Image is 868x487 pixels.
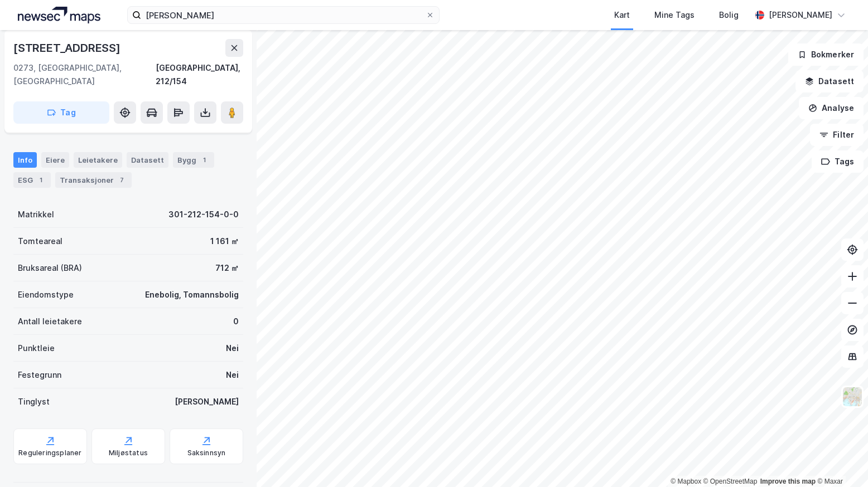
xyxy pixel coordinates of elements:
div: Transaksjoner [55,172,132,188]
button: Datasett [795,70,864,92]
div: 0273, [GEOGRAPHIC_DATA], [GEOGRAPHIC_DATA] [13,61,156,88]
button: Tag [13,101,109,124]
div: Miljøstatus [109,449,148,457]
iframe: Chat Widget [812,434,868,487]
button: Analyse [799,97,864,119]
div: Bolig [719,8,739,22]
img: logo.a4113a55bc3d86da70a041830d287a7e.svg [18,7,100,23]
div: [STREET_ADDRESS] [13,39,123,57]
div: Eiendomstype [18,288,74,301]
div: Saksinnsyn [187,449,226,457]
div: Kart [614,8,630,22]
a: Improve this map [760,478,816,485]
button: Filter [810,124,864,146]
div: Tinglyst [18,395,50,408]
div: 1 161 ㎡ [210,235,239,248]
div: Bygg [173,152,214,168]
button: Tags [812,150,864,173]
img: Z [842,386,863,407]
div: ESG [13,172,51,188]
div: Matrikkel [18,208,54,221]
div: Eiere [41,152,69,168]
button: Bokmerker [788,43,864,66]
div: Nei [226,342,239,355]
div: 712 ㎡ [215,261,239,275]
div: Leietakere [74,152,122,168]
div: Punktleie [18,342,55,355]
div: 1 [199,154,210,165]
div: 301-212-154-0-0 [168,208,239,221]
div: 7 [116,174,127,186]
div: [GEOGRAPHIC_DATA], 212/154 [156,61,243,88]
div: Bruksareal (BRA) [18,261,82,275]
div: Nei [226,368,239,382]
div: Tomteareal [18,235,62,248]
div: Festegrunn [18,368,61,382]
a: Mapbox [671,478,701,485]
div: 0 [233,315,239,328]
a: OpenStreetMap [703,478,758,485]
input: Søk på adresse, matrikkel, gårdeiere, leietakere eller personer [141,7,426,23]
div: Mine Tags [654,8,695,22]
div: Info [13,152,37,168]
div: Antall leietakere [18,315,82,328]
div: [PERSON_NAME] [769,8,832,22]
div: Datasett [127,152,168,168]
div: 1 [35,174,46,186]
div: [PERSON_NAME] [175,395,239,408]
div: Reguleringsplaner [18,449,81,457]
div: Enebolig, Tomannsbolig [145,288,239,301]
